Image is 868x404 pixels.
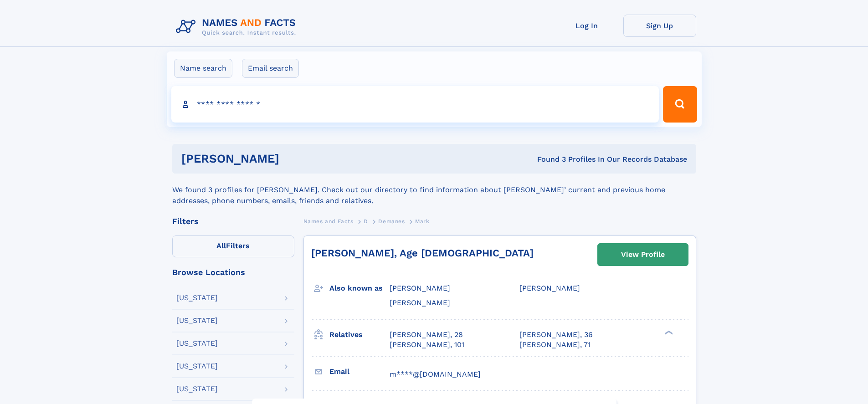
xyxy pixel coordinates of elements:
[174,59,232,78] label: Name search
[311,247,534,259] a: [PERSON_NAME], Age [DEMOGRAPHIC_DATA]
[171,86,659,123] input: search input
[550,15,623,37] a: Log In
[176,363,218,370] div: [US_STATE]
[172,174,696,206] div: We found 3 profiles for [PERSON_NAME]. Check out our directory to find information about [PERSON_...
[364,215,368,227] a: D
[598,244,688,266] a: View Profile
[329,281,390,296] h3: Also known as
[329,327,390,343] h3: Relatives
[303,215,354,227] a: Names and Facts
[329,364,390,379] h3: Email
[176,340,218,347] div: [US_STATE]
[181,153,408,164] h1: [PERSON_NAME]
[390,330,463,340] a: [PERSON_NAME], 28
[408,154,687,164] div: Found 3 Profiles In Our Records Database
[364,218,368,225] span: D
[663,86,697,123] button: Search Button
[242,59,299,78] label: Email search
[176,294,218,302] div: [US_STATE]
[415,218,429,225] span: Mark
[621,244,665,265] div: View Profile
[176,317,218,324] div: [US_STATE]
[172,268,294,276] div: Browse Locations
[172,15,303,39] img: Logo Names and Facts
[378,218,405,225] span: Demanes
[176,385,218,393] div: [US_STATE]
[519,284,580,292] span: [PERSON_NAME]
[519,330,593,340] a: [PERSON_NAME], 36
[216,241,226,250] span: All
[378,215,405,227] a: Demanes
[390,298,450,307] span: [PERSON_NAME]
[623,15,696,37] a: Sign Up
[390,340,464,350] a: [PERSON_NAME], 101
[172,217,294,225] div: Filters
[519,340,591,350] a: [PERSON_NAME], 71
[172,235,294,257] label: Filters
[663,329,673,335] div: ❯
[390,284,450,292] span: [PERSON_NAME]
